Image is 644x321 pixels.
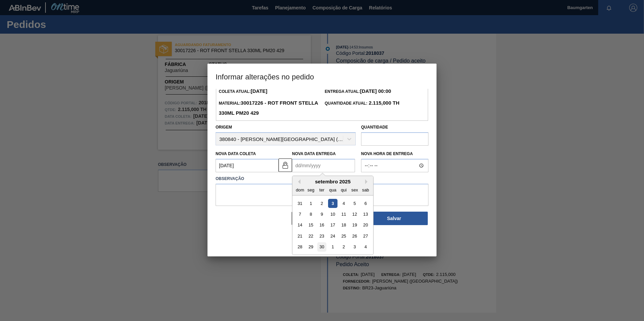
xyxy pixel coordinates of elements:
[317,243,326,252] div: Choose terça-feira, 30 de setembro de 2025
[339,185,348,194] div: qui
[328,243,337,252] div: Choose quarta-feira, 1 de outubro de 2025
[339,243,348,252] div: Choose quinta-feira, 2 de outubro de 2025
[350,221,359,230] div: Choose sexta-feira, 19 de setembro de 2025
[317,231,326,241] div: Choose terça-feira, 23 de setembro de 2025
[295,199,304,208] div: Choose domingo, 31 de agosto de 2025
[339,231,348,241] div: Choose quinta-feira, 25 de setembro de 2025
[339,221,348,230] div: Choose quinta-feira, 18 de setembro de 2025
[350,210,359,219] div: Choose sexta-feira, 12 de setembro de 2025
[328,210,337,219] div: Choose quarta-feira, 10 de setembro de 2025
[328,231,337,241] div: Choose quarta-feira, 24 de setembro de 2025
[295,210,304,219] div: Choose domingo, 7 de setembro de 2025
[328,185,337,194] div: qua
[361,221,370,230] div: Choose sábado, 20 de setembro de 2025
[216,151,256,156] label: Nova Data Coleta
[325,89,391,94] span: Entrega Atual:
[307,199,316,208] div: Choose segunda-feira, 1 de setembro de 2025
[219,89,267,94] span: Coleta Atual:
[328,221,337,230] div: Choose quarta-feira, 17 de setembro de 2025
[292,179,373,184] div: setembro 2025
[317,185,326,194] div: ter
[294,198,371,252] div: month 2025-09
[365,179,370,184] button: Next Month
[292,159,355,172] input: dd/mm/yyyy
[296,179,300,184] button: Previous Month
[307,185,316,194] div: seg
[251,88,267,94] strong: [DATE]
[307,210,316,219] div: Choose segunda-feira, 8 de setembro de 2025
[292,151,336,156] label: Nova Data Entrega
[361,125,388,130] label: Quantidade
[307,243,316,252] div: Choose segunda-feira, 29 de setembro de 2025
[317,221,326,230] div: Choose terça-feira, 16 de setembro de 2025
[281,161,289,169] img: unlocked
[307,231,316,241] div: Choose segunda-feira, 22 de setembro de 2025
[361,149,428,159] label: Nova Hora de Entrega
[317,210,326,219] div: Choose terça-feira, 9 de setembro de 2025
[295,221,304,230] div: Choose domingo, 14 de setembro de 2025
[361,210,370,219] div: Choose sábado, 13 de setembro de 2025
[307,221,316,230] div: Choose segunda-feira, 15 de setembro de 2025
[360,212,428,225] button: Salvar
[339,210,348,219] div: Choose quinta-feira, 11 de setembro de 2025
[207,64,437,89] h3: Informar alterações no pedido
[360,88,391,94] strong: [DATE] 00:00
[317,199,326,208] div: Choose terça-feira, 2 de setembro de 2025
[328,199,337,208] div: Choose quarta-feira, 3 de setembro de 2025
[216,125,232,130] label: Origem
[292,212,359,225] button: Fechar
[216,159,279,172] input: dd/mm/yyyy
[279,158,292,172] button: unlocked
[216,174,428,184] label: Observação
[350,243,359,252] div: Choose sexta-feira, 3 de outubro de 2025
[219,100,318,116] strong: 30017226 - ROT FRONT STELLA 330ML PM20 429
[361,243,370,252] div: Choose sábado, 4 de outubro de 2025
[350,231,359,241] div: Choose sexta-feira, 26 de setembro de 2025
[367,100,399,106] strong: 2.115,000 TH
[325,101,399,106] span: Quantidade Atual:
[295,243,304,252] div: Choose domingo, 28 de setembro de 2025
[361,185,370,194] div: sab
[350,199,359,208] div: Choose sexta-feira, 5 de setembro de 2025
[295,185,304,194] div: dom
[361,231,370,241] div: Choose sábado, 27 de setembro de 2025
[295,231,304,241] div: Choose domingo, 21 de setembro de 2025
[339,199,348,208] div: Choose quinta-feira, 4 de setembro de 2025
[361,199,370,208] div: Choose sábado, 6 de setembro de 2025
[350,185,359,194] div: sex
[219,101,318,116] span: Material:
